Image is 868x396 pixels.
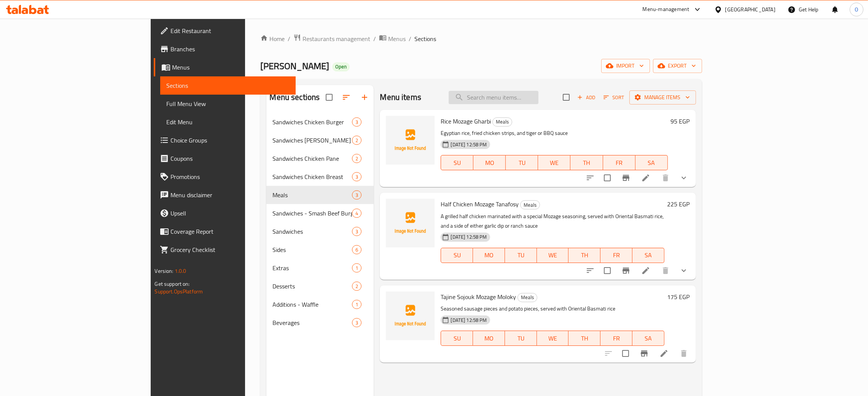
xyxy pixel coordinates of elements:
[409,34,411,43] li: /
[607,61,644,71] span: import
[643,5,690,14] div: Menu-management
[154,241,296,259] a: Grocery Checklist
[272,227,352,236] span: Sandwiches
[352,155,361,162] span: 2
[603,155,635,170] button: FR
[175,266,186,276] span: 1.0.0
[154,131,296,149] a: Choice Groups
[352,136,362,145] div: items
[667,291,690,302] h6: 175 EGP
[352,209,362,218] div: items
[606,157,632,168] span: FR
[352,319,361,326] span: 3
[441,128,667,138] p: Egyptian rice, fried chicken strips, and tiger or BBQ sauce
[509,157,535,168] span: TU
[170,245,290,254] span: Grocery Checklist
[444,250,470,261] span: SU
[675,169,693,187] button: show more
[266,295,374,314] div: Additions - Waffle1
[352,227,362,236] div: items
[166,99,290,108] span: Full Menu View
[641,266,650,275] a: Edit menu item
[659,349,669,358] a: Edit menu item
[272,209,352,218] div: Sandwiches - Smash Beef Burger
[540,333,566,344] span: WE
[441,304,664,314] p: Seasoned sausage pieces and potato pieces, served with Oriental Basmati rice
[569,331,600,346] button: TH
[725,5,776,14] div: [GEOGRAPHIC_DATA]
[154,168,296,186] a: Promotions
[617,169,635,187] button: Branch-specific-item
[160,76,296,95] a: Sections
[441,198,519,210] span: Half Chicken Mozage Tanafosy
[352,300,362,309] div: items
[386,116,435,165] img: Rice Mozage Gharbi
[599,263,615,279] span: Select to update
[558,89,574,105] span: Select section
[272,190,352,200] div: Meals
[154,266,173,276] span: Version:
[508,333,534,344] span: TU
[266,149,374,168] div: Sandwiches Chicken Pane2
[656,261,675,280] button: delete
[170,172,290,181] span: Promotions
[352,318,362,327] div: items
[266,241,374,259] div: Sides6
[599,170,615,186] span: Select to update
[574,92,599,103] span: Add item
[352,173,361,181] span: 3
[154,186,296,204] a: Menu disclaimer
[448,233,490,241] span: [DATE] 12:58 PM
[599,92,629,103] span: Sort items
[572,250,597,261] span: TH
[473,155,506,170] button: MO
[266,277,374,295] div: Desserts2
[352,210,361,217] span: 4
[635,155,668,170] button: SA
[629,90,696,105] button: Manage items
[154,22,296,40] a: Edit Restaurant
[321,89,337,105] span: Select all sections
[476,157,503,168] span: MO
[355,88,374,106] button: Add section
[337,88,355,106] span: Sort sections
[476,333,502,344] span: MO
[272,300,352,309] span: Additions - Waffle
[166,117,290,127] span: Edit Menu
[540,250,566,261] span: WE
[518,293,537,302] span: Meals
[635,93,690,102] span: Manage items
[170,44,290,54] span: Branches
[266,186,374,204] div: Meals3
[388,34,406,43] span: Menus
[635,250,661,261] span: SA
[272,245,352,254] span: Sides
[272,172,352,181] span: Sandwiches Chicken Breast
[272,117,352,127] span: Sandwiches Chicken Burger
[352,228,361,235] span: 3
[473,248,505,263] button: MO
[266,204,374,222] div: Sandwiches - Smash Beef Burger4
[639,157,665,168] span: SA
[414,34,436,43] span: Sections
[379,34,406,44] a: Menus
[569,248,600,263] button: TH
[855,5,858,14] span: O
[656,169,675,187] button: delete
[505,248,537,263] button: TU
[600,248,632,263] button: FR
[520,200,540,209] div: Meals
[332,63,350,70] span: Open
[641,173,650,182] a: Edit menu item
[448,317,490,324] span: [DATE] 12:58 PM
[272,263,352,272] span: Extras
[154,222,296,241] a: Coverage Report
[570,155,603,170] button: TH
[154,279,190,289] span: Get support on:
[618,345,634,361] span: Select to update
[675,261,693,280] button: show more
[272,318,352,327] div: Beverages
[352,265,361,272] span: 1
[266,314,374,332] div: Beverages3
